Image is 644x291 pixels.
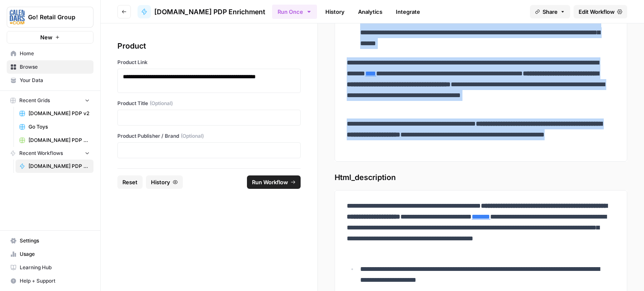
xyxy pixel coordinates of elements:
[7,7,93,28] button: Workspace: Go! Retail Group
[530,5,570,18] button: Share
[7,94,93,107] button: Recent Grids
[391,5,425,18] a: Integrate
[7,234,93,247] a: Settings
[16,120,93,134] a: Go Toys
[151,178,170,186] span: History
[117,40,301,52] div: Product
[272,5,317,19] button: Run Once
[29,123,90,131] span: Go Toys
[154,7,265,17] span: [DOMAIN_NAME] PDP Enrichment
[29,136,90,144] span: [DOMAIN_NAME] PDP Enrichment Grid
[7,147,93,160] button: Recent Workflows
[20,237,90,245] span: Settings
[16,160,93,173] a: [DOMAIN_NAME] PDP Enrichment
[7,74,93,87] a: Your Data
[20,264,90,271] span: Learning Hub
[40,33,52,41] span: New
[7,47,93,60] a: Home
[247,175,301,189] button: Run Workflow
[20,50,90,57] span: Home
[19,149,63,157] span: Recent Workflows
[146,175,183,189] button: History
[28,13,79,21] span: Go! Retail Group
[10,10,25,25] img: Go! Retail Group Logo
[20,277,90,285] span: Help + Support
[353,5,387,18] a: Analytics
[29,110,90,117] span: [DOMAIN_NAME] PDP v2
[19,97,50,104] span: Recent Grids
[20,63,90,71] span: Browse
[29,162,90,170] span: [DOMAIN_NAME] PDP Enrichment
[117,132,301,140] label: Product Publisher / Brand
[574,5,627,18] a: Edit Workflow
[20,250,90,258] span: Usage
[543,8,558,16] span: Share
[7,31,93,44] button: New
[122,178,138,186] span: Reset
[117,100,301,107] label: Product Title
[7,60,93,74] a: Browse
[181,132,204,140] span: (Optional)
[335,172,627,183] span: Html_description
[7,261,93,274] a: Learning Hub
[138,5,265,18] a: [DOMAIN_NAME] PDP Enrichment
[117,59,301,66] label: Product Link
[16,134,93,147] a: [DOMAIN_NAME] PDP Enrichment Grid
[20,77,90,84] span: Your Data
[7,247,93,261] a: Usage
[7,274,93,288] button: Help + Support
[150,100,173,107] span: (Optional)
[252,178,288,186] span: Run Workflow
[117,175,143,189] button: Reset
[320,5,350,18] a: History
[579,8,615,16] span: Edit Workflow
[16,107,93,120] a: [DOMAIN_NAME] PDP v2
